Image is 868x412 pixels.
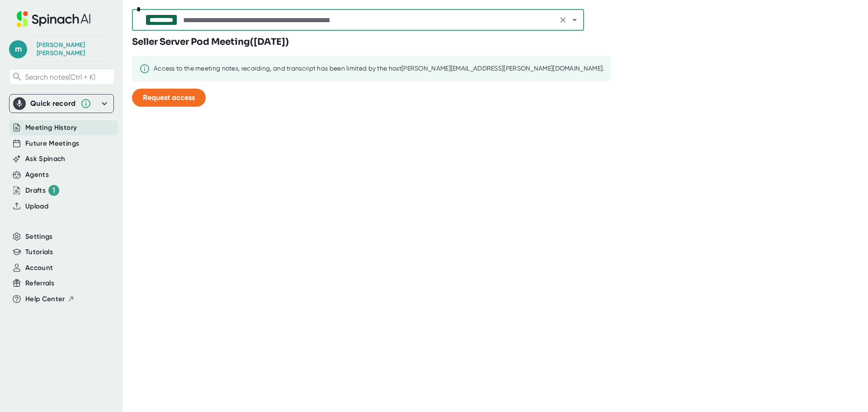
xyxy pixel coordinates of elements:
[568,14,581,26] button: Open
[837,381,859,403] iframe: Intercom live chat
[143,93,195,102] span: Request access
[25,123,77,133] button: Meeting History
[30,99,76,108] div: Quick record
[557,14,569,26] button: Clear
[154,65,604,73] div: Access to the meeting notes, recording, and transcript has been limited by the host [PERSON_NAME]...
[25,263,53,273] button: Account
[25,247,53,257] button: Tutorials
[25,185,59,196] button: Drafts 1
[13,95,110,113] div: Quick record
[132,35,289,49] h3: Seller Server Pod Meeting ( [DATE] )
[37,41,104,57] div: Melissa Duncan
[25,294,65,304] span: Help Center
[25,294,75,304] button: Help Center
[25,185,59,196] div: Drafts
[25,232,53,242] button: Settings
[25,278,54,289] button: Referrals
[48,185,59,196] div: 1
[25,170,49,180] button: Agents
[132,89,206,107] button: Request access
[25,73,95,81] span: Search notes (Ctrl + K)
[25,201,48,212] button: Upload
[25,154,66,164] button: Ask Spinach
[9,40,27,58] span: m
[25,138,79,149] button: Future Meetings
